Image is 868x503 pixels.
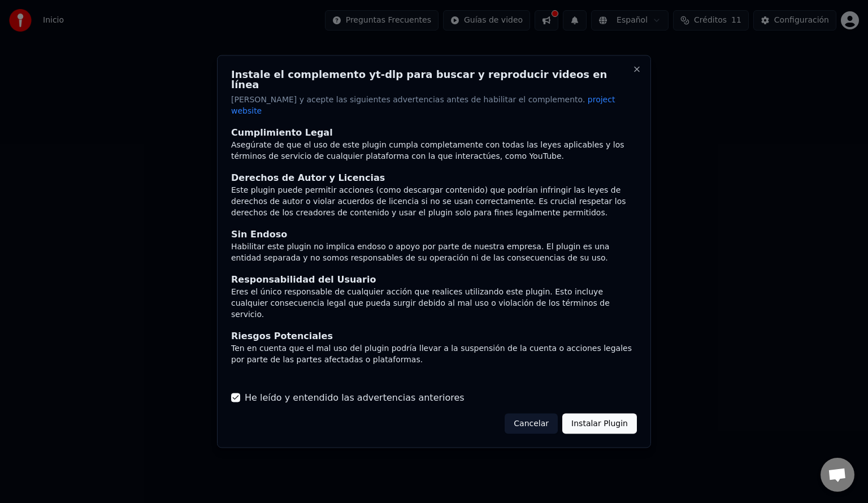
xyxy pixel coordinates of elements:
label: He leído y entendido las advertencias anteriores [245,391,465,404]
div: Este plugin puede permitir acciones (como descargar contenido) que podrían infringir las leyes de... [231,184,637,218]
button: Cancelar [505,413,558,433]
div: Asegúrate de que el uso de este plugin cumpla completamente con todas las leyes aplicables y los ... [231,139,637,162]
div: Derechos de Autor y Licencias [231,171,637,184]
div: Ten en cuenta que el mal uso del plugin podría llevar a la suspensión de la cuenta o acciones leg... [231,342,637,365]
div: Riesgos Potenciales [231,329,637,342]
span: project website [231,95,615,115]
div: Responsabilidad del Usuario [231,272,637,286]
p: [PERSON_NAME] y acepte las siguientes advertencias antes de habilitar el complemento. [231,94,637,117]
div: Eres el único responsable de cualquier acción que realices utilizando este plugin. Esto incluye c... [231,286,637,320]
div: Habilitar este plugin no implica endoso o apoyo por parte de nuestra empresa. El plugin es una en... [231,241,637,263]
div: Cumplimiento Legal [231,125,637,139]
h2: Instale el complemento yt-dlp para buscar y reproducir videos en línea [231,70,637,90]
div: Sin Endoso [231,227,637,241]
button: Instalar Plugin [562,413,637,433]
div: Consentimiento Informado [231,374,637,388]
